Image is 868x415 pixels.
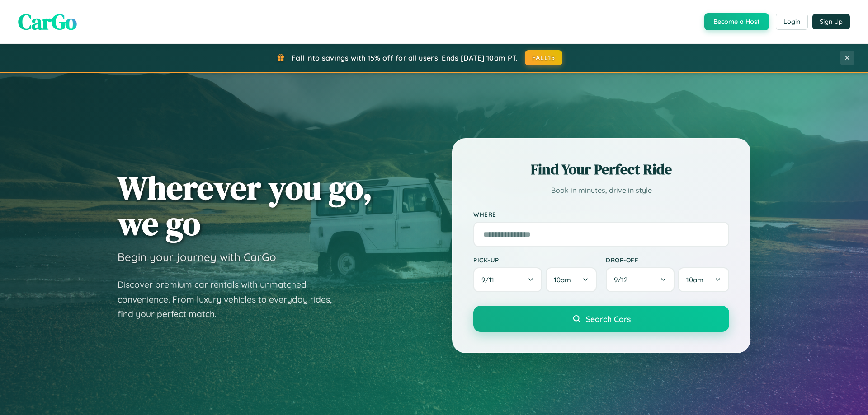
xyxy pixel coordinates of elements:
[586,314,631,324] span: Search Cars
[554,275,571,284] span: 10am
[546,267,597,292] button: 10am
[473,210,729,218] label: Where
[292,53,518,62] span: Fall into savings with 15% off for all users! Ends [DATE] 10am PT.
[481,275,499,284] span: 9 / 11
[473,256,597,264] label: Pick-up
[118,277,344,322] p: Discover premium car rentals with unmatched convenience. From luxury vehicles to everyday rides, ...
[525,50,563,65] button: FALL15
[678,267,729,292] button: 10am
[812,14,850,29] button: Sign Up
[614,275,632,284] span: 9 / 12
[473,267,542,292] button: 9/11
[473,159,729,179] h2: Find Your Perfect Ride
[18,7,77,37] span: CarGo
[606,256,729,264] label: Drop-off
[776,14,808,30] button: Login
[473,184,729,197] p: Book in minutes, drive in style
[473,306,729,332] button: Search Cars
[686,275,703,284] span: 10am
[606,267,675,292] button: 9/12
[704,13,769,30] button: Become a Host
[118,170,373,241] h1: Wherever you go, we go
[118,250,276,264] h3: Begin your journey with CarGo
